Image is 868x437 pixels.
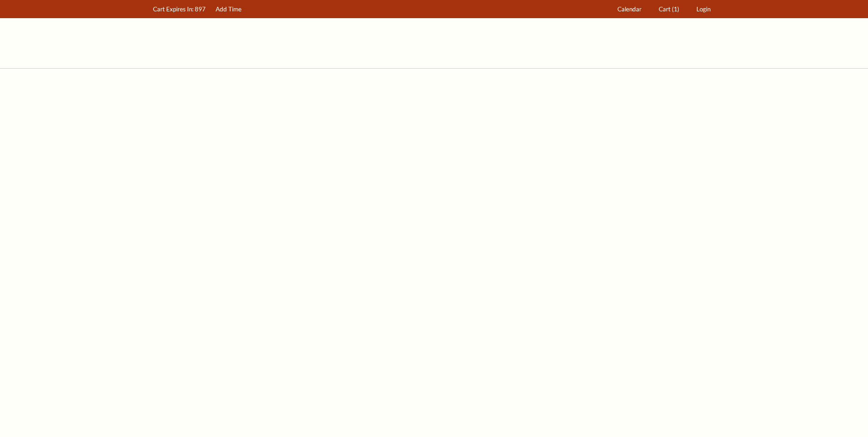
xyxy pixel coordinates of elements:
a: Cart (1) [655,0,684,18]
a: Add Time [212,0,246,18]
span: 897 [195,5,206,13]
span: Login [696,5,710,13]
span: Cart [659,5,671,13]
a: Calendar [613,0,646,18]
span: (1) [672,5,679,13]
span: Calendar [617,5,641,13]
a: Login [692,0,715,18]
span: Cart Expires In: [153,5,193,13]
